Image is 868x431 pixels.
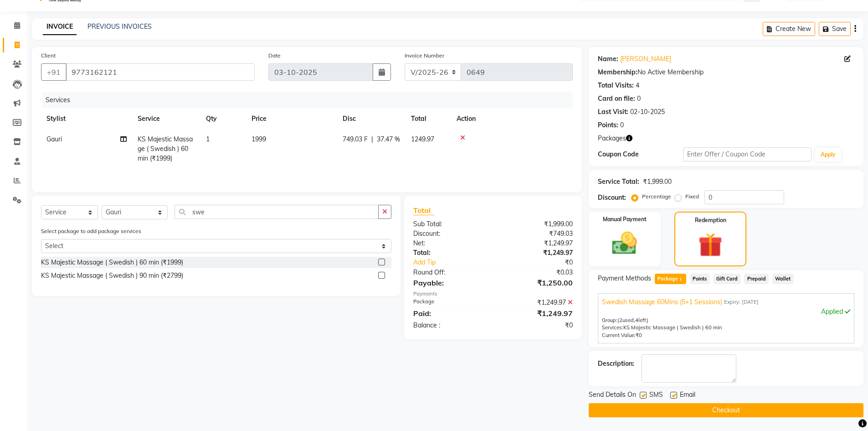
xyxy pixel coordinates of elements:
span: Expiry: [DATE] [724,298,759,306]
a: Add Tip [406,258,507,267]
div: Name: [598,54,618,64]
span: Services: [602,324,623,331]
div: ₹1,999.00 [643,177,672,187]
div: Description: [598,359,634,369]
div: Paid: [406,308,493,319]
div: Package [406,298,493,307]
a: PREVIOUS INVOICES [87,22,152,31]
label: Percentage [642,192,671,201]
label: Fixed [685,192,699,201]
span: SMS [649,390,663,401]
div: ₹749.03 [493,229,580,239]
span: used, left) [617,317,648,323]
span: Gauri [46,135,62,143]
th: Service [132,109,200,129]
div: Discount: [598,193,626,203]
th: Total [406,109,451,129]
div: ₹1,249.97 [493,239,580,248]
div: ₹1,999.00 [493,219,580,229]
span: 749.03 F [343,135,368,144]
div: ₹1,249.97 [493,298,580,307]
span: 1 [206,135,210,143]
th: Price [246,109,337,129]
div: KS Majestic Massage ( Swedish ) 90 min (₹2799) [41,271,183,280]
div: Points: [598,120,618,130]
label: Manual Payment [603,215,647,223]
span: KS Majestic Massage ( Swedish ) 60 min (₹1999) [138,135,193,162]
button: Create New [763,22,815,36]
div: ₹0 [508,258,580,267]
span: Prepaid [744,274,769,284]
div: Last Visit: [598,107,628,117]
button: Apply [815,148,841,161]
div: Net: [406,239,493,248]
img: _gift.svg [691,230,730,260]
div: Discount: [406,229,493,239]
span: Total [413,206,434,215]
span: KS Majestic Massage ( Swedish ) 60 min [623,324,722,331]
label: Date [268,52,281,60]
label: Select package to add package services [41,227,141,235]
span: 4 [635,317,638,323]
span: Package [655,274,686,284]
div: Service Total: [598,177,639,187]
input: Enter Offer / Coupon Code [683,147,812,161]
div: ₹0 [493,321,580,330]
div: No Active Membership [598,68,854,77]
button: Checkout [589,403,863,417]
span: 1 [678,277,683,282]
span: Group: [602,317,617,323]
div: Card on file: [598,94,635,104]
div: Services [42,92,580,109]
span: Current Value: [602,332,636,338]
div: 0 [637,94,641,104]
span: Wallet [772,274,794,284]
span: 1249.97 [411,135,434,143]
div: Total: [406,248,493,258]
input: Search or Scan [175,205,379,219]
span: Packages [598,134,626,143]
div: Coupon Code [598,150,683,159]
div: 0 [620,120,624,130]
span: 1999 [252,135,266,143]
label: Invoice Number [405,52,444,60]
div: ₹1,249.97 [493,308,580,319]
div: Payments [413,290,572,298]
th: Action [451,109,573,129]
div: Total Visits: [598,81,634,90]
th: Stylist [41,109,132,129]
div: Balance : [406,321,493,330]
label: Redemption [695,216,726,224]
span: Email [680,390,695,401]
div: ₹0.03 [493,268,580,277]
div: Sub Total: [406,219,493,229]
button: +91 [41,63,67,81]
th: Qty [200,109,246,129]
div: Membership: [598,68,637,77]
span: ₹0 [636,332,642,338]
div: Round Off: [406,268,493,277]
span: (2 [617,317,622,323]
div: ₹1,250.00 [493,277,580,288]
span: Swedish Massage 60Mins (5+1 Sessions) [602,297,722,307]
span: Gift Card [714,274,741,284]
span: Points [690,274,710,284]
div: 02-10-2025 [630,107,665,117]
label: Client [41,52,56,60]
div: 4 [636,81,639,90]
span: 37.47 % [377,135,400,144]
div: Applied [602,307,850,317]
button: Save [819,22,851,36]
th: Disc [337,109,406,129]
a: [PERSON_NAME] [620,54,671,64]
input: Search by Name/Mobile/Email/Code [66,63,255,81]
span: | [371,135,373,144]
span: Payment Methods [598,274,651,283]
div: Payable: [406,277,493,288]
span: Send Details On [589,390,636,401]
img: _cash.svg [604,229,645,258]
div: ₹1,249.97 [493,248,580,258]
div: KS Majestic Massage ( Swedish ) 60 min (₹1999) [41,258,183,267]
a: INVOICE [43,19,77,35]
